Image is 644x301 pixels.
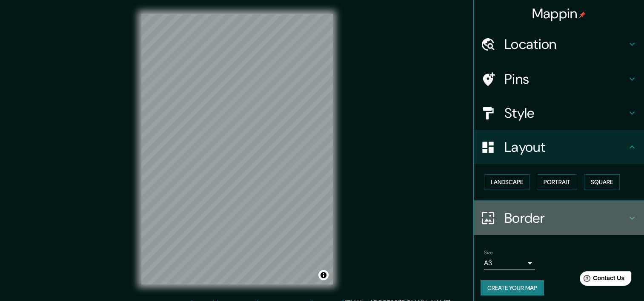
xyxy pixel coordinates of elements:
[474,130,644,164] div: Layout
[141,14,333,284] canvas: Map
[537,174,577,190] button: Portrait
[568,268,635,292] iframe: Help widget launcher
[318,270,329,280] button: Toggle attribution
[474,201,644,235] div: Border
[484,249,493,256] label: Size
[504,71,627,88] h4: Pins
[484,174,530,190] button: Landscape
[579,11,586,18] img: pin-icon.png
[584,174,620,190] button: Square
[474,96,644,130] div: Style
[481,280,544,296] button: Create your map
[504,105,627,122] h4: Style
[504,36,627,53] h4: Location
[474,27,644,61] div: Location
[474,62,644,96] div: Pins
[532,5,586,22] h4: Mappin
[504,210,627,227] h4: Border
[484,256,535,270] div: A3
[504,139,627,156] h4: Layout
